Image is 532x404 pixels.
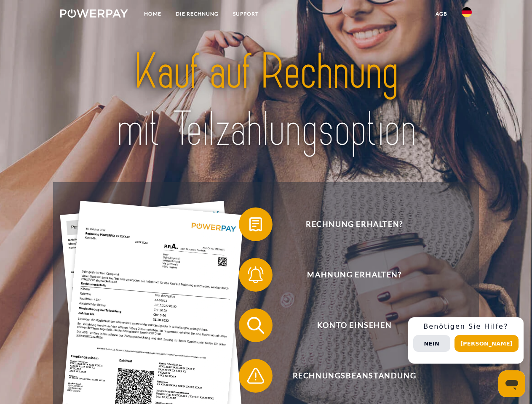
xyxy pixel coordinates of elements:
button: Nein [413,335,450,352]
button: Rechnung erhalten? [239,207,458,241]
button: Rechnungsbeanstandung [239,359,458,393]
span: Rechnungsbeanstandung [251,359,457,393]
iframe: Schaltfläche zum Öffnen des Messaging-Fensters [498,370,525,397]
a: DIE RECHNUNG [168,6,226,21]
img: qb_bell.svg [245,264,266,285]
a: agb [428,6,454,21]
span: Rechnung erhalten? [251,207,457,241]
img: title-powerpay_de.svg [80,40,452,161]
a: SUPPORT [226,6,266,21]
img: qb_search.svg [245,315,266,336]
img: logo-powerpay-white.svg [60,9,128,18]
img: qb_bill.svg [245,214,266,235]
img: de [462,7,472,17]
button: [PERSON_NAME] [454,335,519,352]
button: Konto einsehen [239,308,458,342]
a: Home [137,6,168,21]
div: Schnellhilfe [408,317,524,364]
span: Mahnung erhalten? [251,258,457,292]
button: Mahnung erhalten? [239,258,458,292]
h3: Benötigen Sie Hilfe? [413,322,519,331]
span: Konto einsehen [251,308,457,342]
img: qb_warning.svg [245,365,266,386]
